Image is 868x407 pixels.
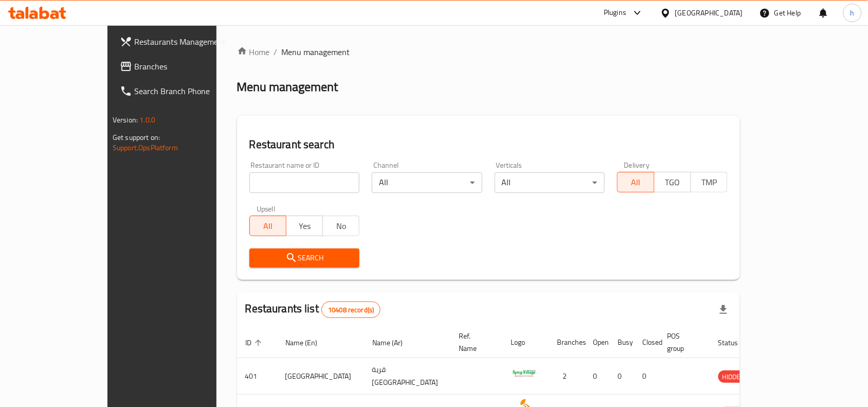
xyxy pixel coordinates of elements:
span: Ref. Name [459,330,491,355]
button: All [617,172,654,192]
a: Home [237,46,270,58]
button: TGO [654,172,691,192]
label: Upsell [257,205,276,213]
div: All [372,172,482,193]
td: 2 [549,358,585,395]
button: Search [249,249,360,268]
div: Total records count [321,302,381,318]
span: Yes [291,219,319,234]
a: Search Branch Phone [112,79,252,103]
td: 0 [585,358,610,395]
th: Open [585,327,610,358]
div: [GEOGRAPHIC_DATA] [675,7,743,19]
span: Version: [113,113,138,127]
span: Name (Ar) [372,337,416,349]
a: Restaurants Management [112,29,252,54]
span: Restaurants Management [134,36,244,48]
button: Yes [286,216,323,236]
span: TGO [659,175,687,190]
span: Name (En) [285,337,331,349]
span: All [622,175,650,190]
span: Search Branch Phone [134,85,244,97]
a: Branches [112,54,252,79]
span: 10408 record(s) [322,305,380,315]
button: TMP [691,172,728,192]
span: Get support on: [113,131,160,144]
div: Export file [711,297,736,322]
td: 0 [635,358,659,395]
td: قرية [GEOGRAPHIC_DATA] [364,358,451,395]
button: All [249,216,286,236]
span: Status [718,337,752,349]
h2: Restaurants list [245,301,381,318]
th: Branches [549,327,585,358]
span: HIDDEN [718,371,749,383]
th: Closed [635,327,659,358]
span: h [851,7,855,19]
label: Delivery [624,162,650,169]
td: 0 [610,358,635,395]
th: Logo [503,327,549,358]
li: / [274,46,278,58]
h2: Restaurant search [249,137,728,152]
h2: Menu management [237,79,338,95]
div: Plugins [604,7,626,19]
nav: breadcrumb [237,46,740,58]
div: HIDDEN [718,370,749,383]
span: 1.0.0 [139,113,155,127]
span: POS group [667,330,698,355]
a: Support.OpsPlatform [113,141,178,154]
span: Search [258,252,352,264]
span: Branches [134,60,244,73]
span: TMP [695,175,724,190]
div: All [495,172,605,193]
img: Spicy Village [511,361,537,387]
button: No [322,216,359,236]
th: Busy [610,327,635,358]
input: Search for restaurant name or ID.. [249,172,360,193]
span: All [254,219,282,234]
td: [GEOGRAPHIC_DATA] [277,358,364,395]
span: Menu management [282,46,350,58]
td: 401 [237,358,277,395]
span: No [327,219,355,234]
span: ID [245,337,265,349]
